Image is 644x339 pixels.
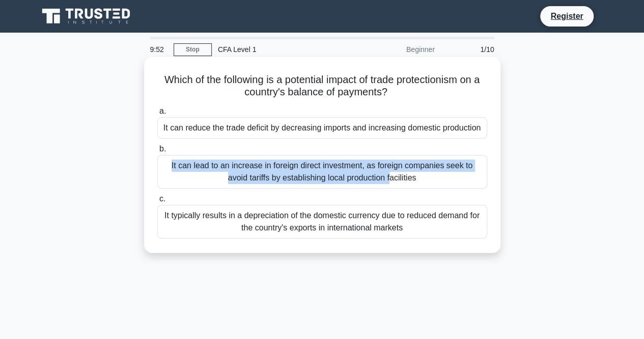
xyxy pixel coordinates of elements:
a: Register [544,10,589,22]
span: c. [159,194,165,203]
span: a. [159,107,166,115]
a: Stop [174,43,212,56]
span: b. [159,144,166,153]
div: 9:52 [144,39,174,60]
div: It can reduce the trade deficit by decreasing imports and increasing domestic production [157,117,487,139]
div: 1/10 [441,39,500,60]
div: Beginner [352,39,441,60]
div: CFA Level 1 [212,39,352,60]
div: It can lead to an increase in foreign direct investment, as foreign companies seek to avoid tarif... [157,155,487,189]
h5: Which of the following is a potential impact of trade protectionism on a country's balance of pay... [156,73,488,99]
div: It typically results in a depreciation of the domestic currency due to reduced demand for the cou... [157,205,487,239]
